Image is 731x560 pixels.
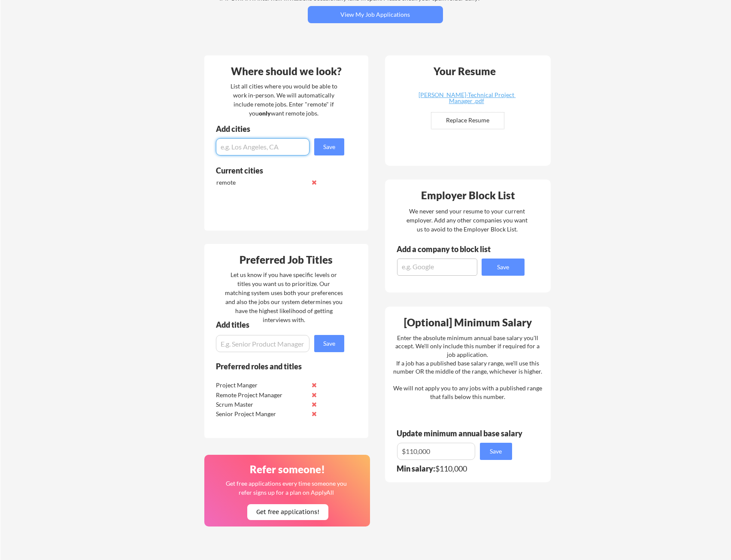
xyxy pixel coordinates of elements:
strong: only [259,110,271,117]
div: Senior Project Manger [216,410,306,418]
input: E.g. Senior Product Manager [216,335,309,352]
div: Get free applications every time someone you refer signs up for a plan on ApplyAll [225,479,348,497]
div: Project Manger [216,381,306,390]
div: Preferred roles and titles [216,362,333,370]
button: Save [314,335,344,352]
div: Employer Block List [388,190,548,201]
button: View My Job Applications [308,6,443,23]
button: Get free applications! [247,504,328,520]
button: Save [482,259,525,276]
strong: Min salary: [397,464,435,473]
div: Preferred Job Titles [206,255,366,265]
div: Scrum Master [216,400,306,409]
input: E.g. $100,000 [397,443,475,460]
div: [Optional] Minimum Salary [388,317,548,328]
div: Your Resume [422,66,507,76]
div: Where should we look? [206,66,366,76]
div: Current cities [216,167,335,174]
div: Remote Project Manager [216,391,306,399]
div: Refer someone! [208,464,367,475]
div: Add titles [216,321,337,329]
div: Add cities [216,125,346,133]
div: List all cities where you would be able to work in-person. We will automatically include remote j... [225,82,343,118]
div: [PERSON_NAME]-Technical Project Manager .pdf [416,92,518,104]
button: Save [480,443,512,460]
div: Let us know if you have specific levels or titles you want us to prioritize. Our matching system ... [225,270,343,324]
input: e.g. Los Angeles, CA [216,138,309,155]
div: Add a company to block list [397,245,504,253]
a: [PERSON_NAME]-Technical Project Manager .pdf [416,92,518,105]
div: We never send your resume to your current employer. Add any other companies you want us to avoid ... [406,207,528,234]
div: Enter the absolute minimum annual base salary you'll accept. We'll only include this number if re... [393,334,542,401]
div: remote [216,178,307,187]
button: Save [314,138,344,155]
div: Update minimum annual base salary [397,429,525,437]
div: $110,000 [397,465,518,472]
